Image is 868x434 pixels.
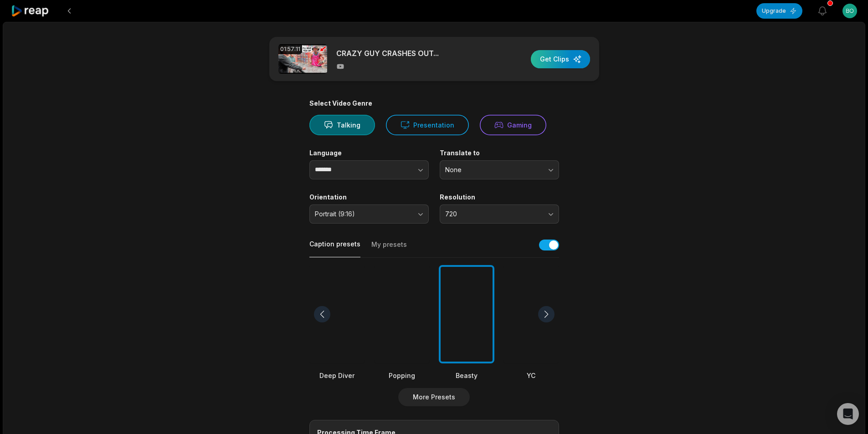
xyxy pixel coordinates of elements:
button: Portrait (9:16) [309,204,429,224]
div: Open Intercom Messenger [837,403,859,425]
div: YC [503,371,559,380]
span: Portrait (9:16) [315,210,411,218]
button: Caption presets [309,240,360,257]
div: Deep Diver [309,371,365,380]
button: 720 [440,204,559,224]
button: Get Clips [531,50,590,68]
p: CRAZY GUY CRASHES OUT... [336,48,439,59]
button: More Presets [398,388,470,406]
button: My presets [371,240,407,257]
button: Presentation [386,115,469,135]
div: Select Video Genre [309,99,559,107]
label: Orientation [309,193,429,201]
div: 01:57:11 [278,44,302,54]
span: 720 [445,210,541,218]
button: None [440,160,559,179]
button: Talking [309,115,375,135]
span: None [445,166,541,174]
button: Upgrade [756,3,802,19]
label: Language [309,149,429,157]
button: Gaming [480,115,546,135]
label: Translate to [440,149,559,157]
div: Beasty [439,371,494,380]
div: Popping [374,371,430,380]
label: Resolution [440,193,559,201]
